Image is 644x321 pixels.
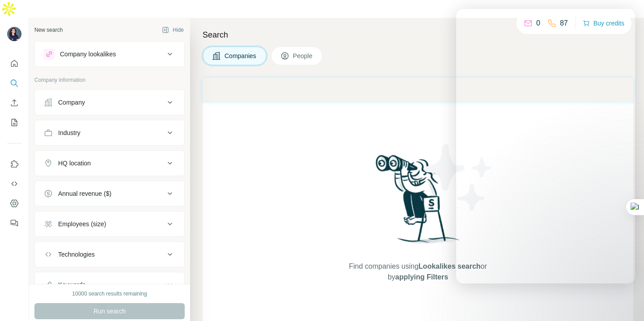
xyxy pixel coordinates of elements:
[346,261,489,283] span: Find companies using or by
[35,122,184,144] button: Industry
[7,27,21,41] img: Avatar
[35,183,184,204] button: Annual revenue ($)
[7,215,21,231] button: Feedback
[203,29,633,41] h4: Search
[72,290,147,298] div: 10000 search results remaining
[35,43,184,65] button: Company lookalikes
[34,76,185,84] p: Company information
[372,152,465,252] img: Surfe Illustration - Woman searching with binoculars
[614,291,635,312] iframe: To enrich screen reader interactions, please activate Accessibility in Grammarly extension settings
[7,55,21,72] button: Quick start
[203,78,633,101] iframe: Banner
[7,195,21,211] button: Dashboard
[58,250,95,259] div: Technologies
[58,159,91,168] div: HQ location
[35,244,184,265] button: Technologies
[156,23,190,37] button: Hide
[7,176,21,192] button: Use Surfe API
[60,50,116,59] div: Company lookalikes
[35,92,184,113] button: Company
[34,26,63,34] div: New search
[58,220,106,228] div: Employees (size)
[58,98,85,107] div: Company
[7,95,21,111] button: Enrich CSV
[419,262,481,270] span: Lookalikes search
[58,280,85,289] div: Keywords
[293,51,314,60] span: People
[395,273,448,281] span: applying Filters
[35,213,184,235] button: Employees (size)
[35,274,184,296] button: Keywords
[418,137,499,218] img: Surfe Illustration - Stars
[7,114,21,131] button: My lists
[35,152,184,174] button: HQ location
[58,128,80,137] div: Industry
[58,189,111,198] div: Annual revenue ($)
[7,75,21,91] button: Search
[7,156,21,172] button: Use Surfe on LinkedIn
[225,51,257,60] span: Companies
[456,9,635,283] iframe: To enrich screen reader interactions, please activate Accessibility in Grammarly extension settings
